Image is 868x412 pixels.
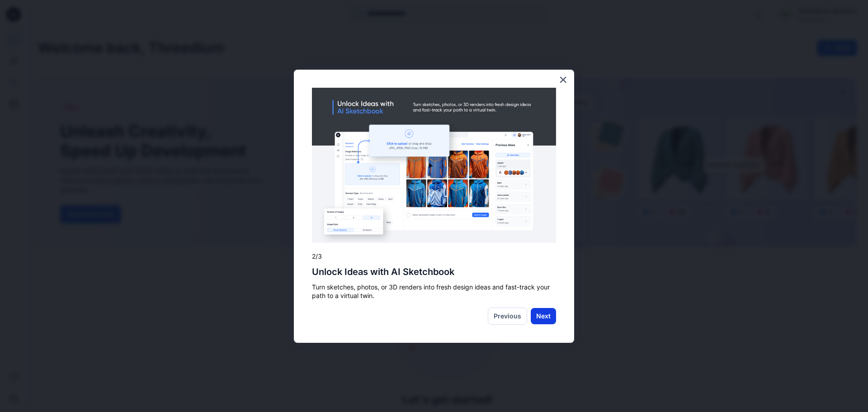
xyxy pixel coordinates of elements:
p: Turn sketches, photos, or 3D renders into fresh design ideas and fast-track your path to a virtua... [312,283,556,300]
button: Close [559,72,567,87]
h2: Unlock Ideas with AI Sketchbook [312,266,556,277]
p: 2/3 [312,252,556,261]
button: Previous [488,308,527,325]
button: Next [531,308,556,324]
